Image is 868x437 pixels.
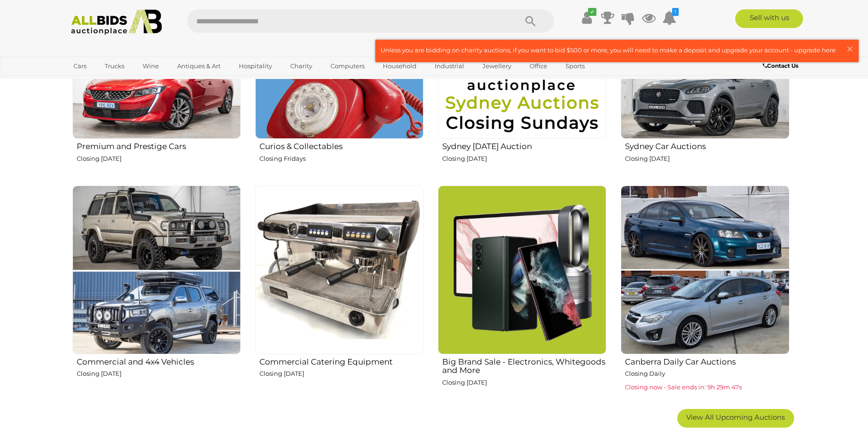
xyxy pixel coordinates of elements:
[259,153,423,164] p: Closing Fridays
[846,40,854,58] span: ×
[77,368,241,379] p: Closing [DATE]
[560,58,591,74] a: Sports
[620,185,789,402] a: Canberra Daily Car Auctions Closing Daily Closing now - Sale ends in: 9h 29m 47s
[438,185,606,402] a: Big Brand Sale - Electronics, Whitegoods and More Closing [DATE]
[99,58,130,74] a: Trucks
[625,368,789,379] p: Closing Daily
[377,58,423,74] a: Household
[67,74,146,89] a: [GEOGRAPHIC_DATA]
[255,186,423,354] img: Commercial Catering Equipment
[625,140,789,151] h2: Sydney Car Auctions
[77,355,241,366] h2: Commercial and 4x4 Vehicles
[324,58,371,74] a: Computers
[255,185,423,402] a: Commercial Catering Equipment Closing [DATE]
[67,58,93,74] a: Cars
[72,186,241,354] img: Commercial and 4x4 Vehicles
[438,186,606,354] img: Big Brand Sale - Electronics, Whitegoods and More
[259,355,423,366] h2: Commercial Catering Equipment
[588,8,596,16] i: ✔
[136,58,165,74] a: Wine
[625,383,742,391] span: Closing now - Sale ends in: 9h 29m 47s
[442,377,606,388] p: Closing [DATE]
[621,186,789,354] img: Canberra Daily Car Auctions
[686,413,785,422] span: View All Upcoming Auctions
[442,153,606,164] p: Closing [DATE]
[662,9,676,26] a: 1
[625,153,789,164] p: Closing [DATE]
[66,9,167,35] img: Allbids.com.au
[259,368,423,379] p: Closing [DATE]
[524,58,553,74] a: Office
[429,58,470,74] a: Industrial
[442,140,606,151] h2: Sydney [DATE] Auction
[442,355,606,375] h2: Big Brand Sale - Electronics, Whitegoods and More
[476,58,517,74] a: Jewellery
[171,58,227,74] a: Antiques & Art
[77,140,241,151] h2: Premium and Prestige Cars
[763,61,801,71] a: Contact Us
[77,153,241,164] p: Closing [DATE]
[672,8,679,16] i: 1
[507,9,554,33] button: Search
[259,140,423,151] h2: Curios & Collectables
[580,9,594,26] a: ✔
[625,355,789,366] h2: Canberra Daily Car Auctions
[677,409,794,428] a: View All Upcoming Auctions
[72,185,241,402] a: Commercial and 4x4 Vehicles Closing [DATE]
[233,58,278,74] a: Hospitality
[284,58,318,74] a: Charity
[735,9,803,28] a: Sell with us
[763,62,798,69] b: Contact Us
